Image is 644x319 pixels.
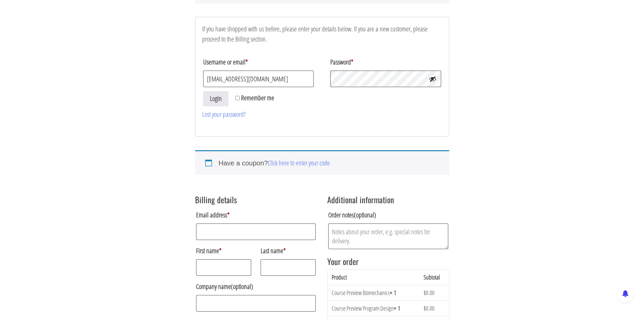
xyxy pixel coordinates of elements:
h3: Billing details [195,195,317,204]
th: Product [328,270,420,285]
span: (optional) [231,282,253,291]
span: (optional) [354,210,376,219]
a: Click here to enter your code [268,158,330,167]
label: Password [330,55,441,69]
a: Lost your password? [202,110,246,119]
label: Username or email [203,55,314,69]
bdi: 0.00 [424,304,434,312]
span: $ [424,289,426,297]
h3: Your order [327,257,449,266]
span: $ [424,304,426,312]
bdi: 0.00 [424,289,434,297]
p: If you have shopped with us before, please enter your details below. If you are a new customer, p... [202,24,442,44]
td: Course Preview Program Design [328,300,420,316]
button: Show password [429,75,436,83]
label: Last name [261,244,316,258]
th: Subtotal [420,270,449,285]
td: Course Preview Biomechanics [328,285,420,300]
label: Email address [196,208,316,222]
strong: × 1 [390,289,396,297]
label: Company name [196,280,316,293]
span: Remember me [241,93,274,102]
input: Remember me [235,96,240,100]
label: First name [196,244,252,258]
h3: Additional information [327,195,449,204]
button: Login [203,91,229,106]
label: Order notes [328,208,448,222]
strong: × 1 [394,304,400,312]
div: Have a coupon? [195,150,449,175]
